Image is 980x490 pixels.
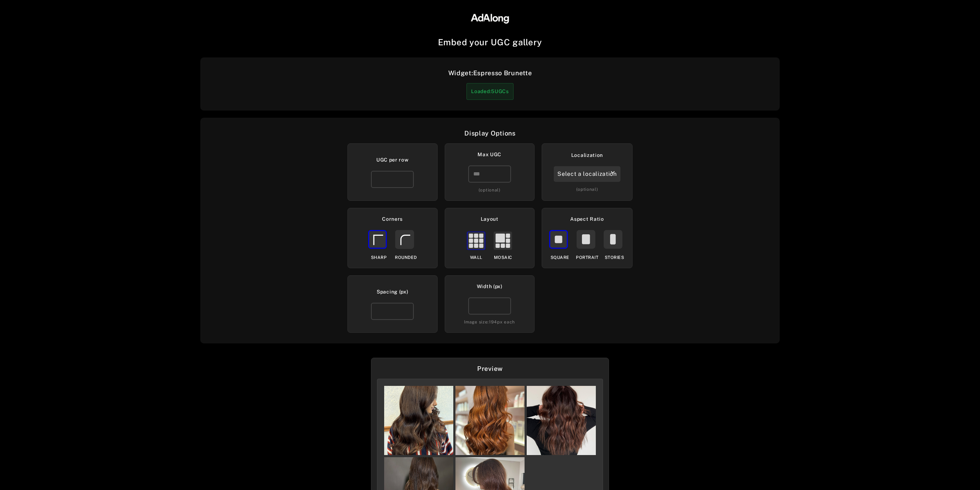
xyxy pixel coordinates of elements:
[571,152,603,159] div: Localization
[382,215,403,223] div: Corners
[464,128,516,138] div: Display Options
[554,166,620,182] div: Select a localization
[481,215,499,223] div: Layout
[570,215,604,223] div: Aspect Ratio
[470,254,483,261] span: WALL
[371,254,387,261] span: SHARP
[395,254,417,261] span: ROUNDED
[527,386,596,455] img: INS_DKztrctpiBF_4
[551,254,569,261] span: SQUARE
[609,169,617,176] i: keyboard_arrow_down
[377,364,603,373] div: Preview
[464,319,515,325] div: Image size: 194 px each
[478,151,501,158] div: Max UGC
[459,7,521,29] img: AdAlong Logo
[438,36,542,49] div: Embed your UGC gallery
[477,283,502,290] div: Width (px)
[576,186,598,193] div: (optional)
[576,254,598,261] span: PORTRAIT
[376,156,409,164] div: UGC per row
[466,83,513,100] div: Loaded: 5 UGCs
[605,254,624,261] span: STORIES
[455,386,525,455] img: INS_DLSnkZ5pVn-_0
[448,68,532,78] div: Widget: Espresso Brunette
[384,386,453,455] img: INS_DLT5CbRyNSL_1
[377,288,408,296] div: Spacing (px)
[494,254,512,261] span: MOSAIC
[479,187,501,193] div: (optional)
